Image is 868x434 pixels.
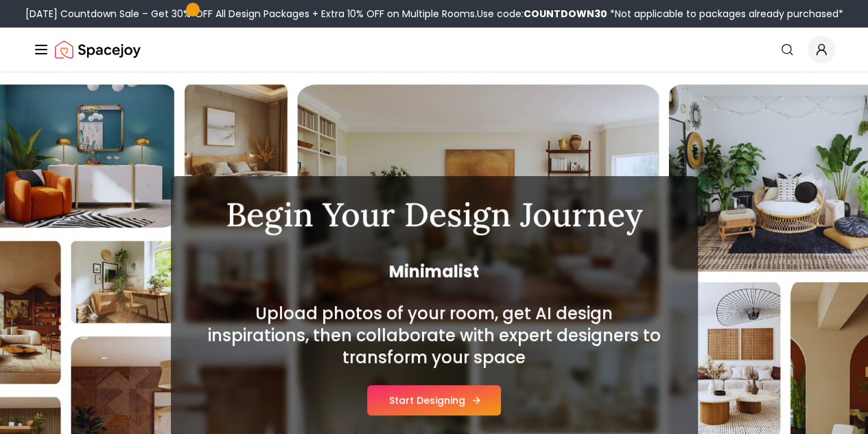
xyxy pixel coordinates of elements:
[524,7,607,21] b: COUNTDOWN30
[204,261,665,283] span: Minimalist
[204,198,665,231] h1: Begin Your Design Journey
[367,385,501,415] button: Start Designing
[55,36,141,63] a: Spacejoy
[33,28,835,72] nav: Global
[607,7,843,21] span: *Not applicable to packages already purchased*
[477,7,607,21] span: Use code:
[25,7,843,21] div: [DATE] Countdown Sale – Get 30% OFF All Design Packages + Extra 10% OFF on Multiple Rooms.
[204,303,665,369] h2: Upload photos of your room, get AI design inspirations, then collaborate with expert designers to...
[55,36,141,63] img: Spacejoy Logo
